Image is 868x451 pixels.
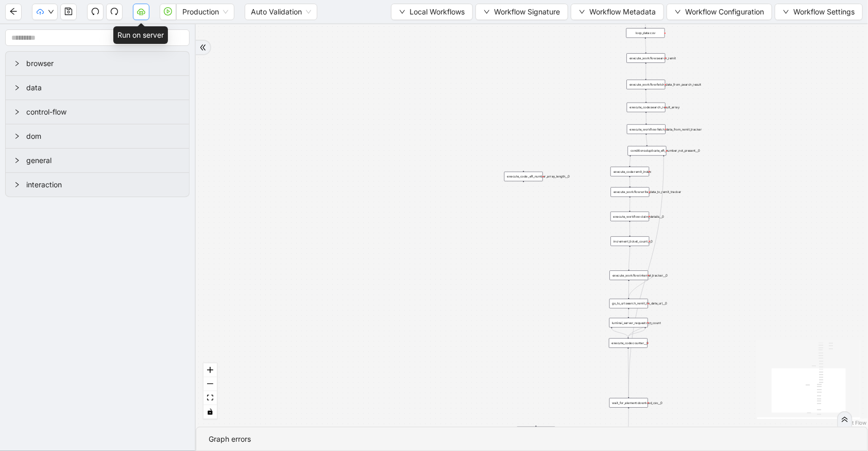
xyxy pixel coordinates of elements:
button: downWorkflow Settings [775,4,863,20]
span: down [48,9,54,15]
div: execute_code:_eft_number_array_length__0 [504,172,543,182]
span: cloud-server [137,7,145,15]
span: right [14,109,20,115]
button: downWorkflow Configuration [667,4,772,20]
div: execute_workflow:write_data_to_remit_tracker [611,187,650,197]
span: play-circle [164,7,172,15]
div: data [6,76,189,100]
div: execute_workflow:fetch_data_from_remit_tracker [627,124,666,134]
g: Edge from execute_code:counter__0 to wait_for_element:download_csv__0 [628,349,629,397]
span: interaction [26,179,181,190]
div: execute_code:search_result_array [627,103,666,112]
span: Workflow Settings [793,6,855,18]
button: zoom out [203,377,217,391]
div: execute_workflow:internal_tracker__0 [610,270,649,280]
button: downWorkflow Signature [475,4,568,20]
div: loop_data:csv [626,28,665,38]
span: Workflow Metadata [589,6,656,18]
span: down [484,9,490,15]
div: luminai_server_request:run_count [609,318,648,328]
div: execute_workflow:fetch_data_from_search_result [627,80,666,90]
span: general [26,155,181,166]
button: zoom in [203,363,217,377]
span: double-right [199,44,207,51]
g: Edge from luminai_server_request:run_count to execute_code:counter__0 [612,328,628,337]
span: double-right [841,416,848,423]
span: browser [26,58,181,69]
div: execute_code:remit_index [610,167,649,176]
div: Run on server [113,26,168,44]
span: right [14,60,20,67]
span: right [14,85,20,91]
span: right [14,182,20,188]
div: general [6,149,189,172]
div: go_to_url:search_remit_ith_date_url__0 [609,299,648,309]
span: down [675,9,681,15]
span: redo [110,7,118,15]
g: Edge from wait_for_element:download_csv__0 to loop_iterator:csv [628,409,629,438]
button: fit view [203,391,217,405]
button: save [60,4,77,20]
span: Workflow Signature [494,6,560,18]
span: save [64,7,73,15]
span: Workflow Configuration [685,6,764,18]
div: Graph errors [209,433,855,445]
span: control-flow [26,106,181,118]
button: toggle interactivity [203,405,217,419]
div: conditions:duplicate_eft_number_not_present__0 [628,146,667,156]
a: React Flow attribution [840,420,866,426]
span: Local Workflows [410,6,465,18]
span: cloud-upload [37,8,44,15]
g: Edge from conditions:duplicate_eft_number_not_present__0 to execute_code:remit_index [630,156,631,166]
span: Production [182,4,228,20]
g: Edge from increment_ticket_count:__0 to execute_workflow:internal_tracker__0 [629,247,630,269]
div: execute_workflow:search_remit [627,53,666,63]
button: cloud-server [133,4,149,20]
div: execute_code:counter__0 [609,339,648,348]
div: increment_ticket_count:__0 [611,236,650,246]
g: Edge from execute_workflow:fetch_data_from_remit_tracker to conditions:duplicate_eft_number_not_p... [646,135,648,145]
span: right [14,157,20,164]
button: arrow-left [5,4,22,20]
span: dom [26,131,181,142]
div: execute_code:_eft_number_array_length__0plus-circle [504,172,543,182]
span: undo [91,7,99,15]
button: downLocal Workflows [391,4,473,20]
button: undo [87,4,104,20]
span: right [14,133,20,139]
button: play-circle [160,4,176,20]
div: dom [6,124,189,148]
div: browser [6,52,189,75]
span: arrow-left [9,7,18,15]
div: wait_for_element:download_csv__0 [609,398,648,408]
button: cloud-uploaddown [32,4,58,20]
g: Edge from execute_workflow:internal_tracker__0 to go_to_url:search_remit_ith_date_url__0 [629,275,653,298]
span: data [26,82,181,93]
button: downWorkflow Metadata [571,4,664,20]
span: Auto Validation [251,4,311,20]
div: control-flow [6,100,189,124]
div: execute_workflow:claim_details__0 [610,212,649,221]
g: Edge from loop_data:csv to execute_workflow:search_remit [645,39,646,52]
div: interaction [6,173,189,197]
span: down [783,9,789,15]
button: redo [106,4,123,20]
span: down [579,9,585,15]
g: Edge from luminai_server_request:run_count to execute_code:counter__0 [628,323,653,337]
span: down [399,9,405,15]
